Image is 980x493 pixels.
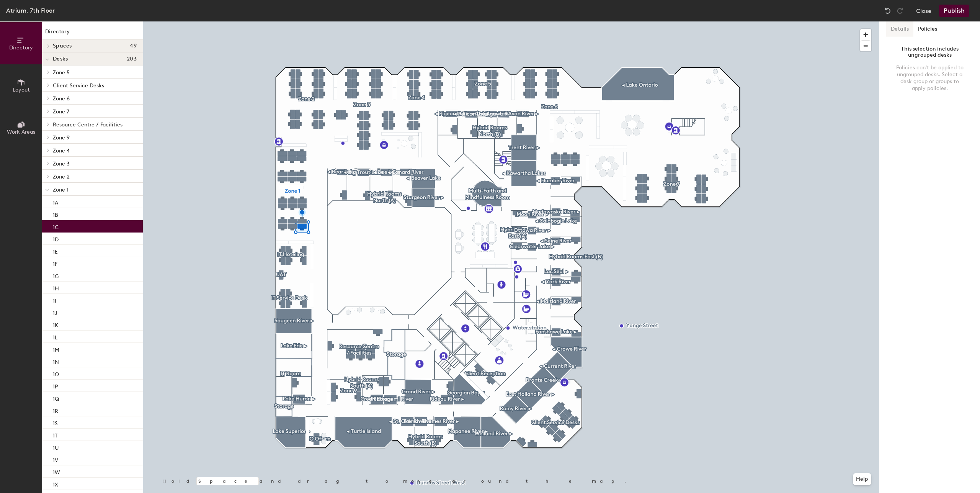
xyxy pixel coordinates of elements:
p: 1X [53,479,58,488]
p: 1Q [53,393,59,402]
span: Zone 2 [53,174,70,180]
div: Policies can't be applied to ungrouped desks. Select a desk group or groups to apply policies. [895,64,965,92]
p: 1S [53,418,58,427]
span: 203 [127,56,137,62]
button: Policies [913,21,942,37]
button: Details [886,21,913,37]
p: 1C [53,222,59,231]
p: 1H [53,283,59,292]
p: 1A [53,197,58,206]
p: 1G [53,271,59,280]
span: 49 [130,43,137,49]
div: This selection includes ungrouped desks [895,46,965,58]
button: Close [916,5,931,17]
p: 1M [53,344,59,353]
p: 1B [53,210,58,218]
h1: Directory [42,28,143,39]
img: Undo [884,7,892,15]
span: Resource Centre / Facilities [53,121,122,128]
p: 1T [53,430,57,439]
p: 1P [53,381,58,390]
span: Zone 5 [53,69,70,76]
p: 1O [53,369,59,378]
p: 1J [53,308,57,316]
p: 1I [53,295,56,304]
span: Directory [9,44,33,51]
div: Atrium, 7th Floor [6,6,55,15]
p: 1F [53,259,57,267]
p: 1R [53,406,58,414]
button: Publish [939,5,969,17]
img: Redo [896,7,904,15]
span: Spaces [53,43,72,49]
p: 1V [53,455,58,464]
span: Client Service Desks [53,82,104,89]
span: Zone 1 [53,187,69,193]
p: 1D [53,234,59,243]
p: 1N [53,357,59,365]
span: Zone 4 [53,147,70,154]
span: Desks [53,56,68,62]
span: Zone 6 [53,95,70,102]
p: 1E [53,246,58,255]
p: 1W [53,467,60,476]
span: Work Areas [7,129,35,135]
p: 1L [53,332,57,341]
span: Zone 7 [53,108,69,115]
p: 1U [53,442,59,451]
span: Zone 3 [53,161,70,167]
span: Layout [13,87,30,93]
span: Zone 9 [53,134,70,141]
button: Help [853,473,871,485]
p: 1K [53,320,58,329]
